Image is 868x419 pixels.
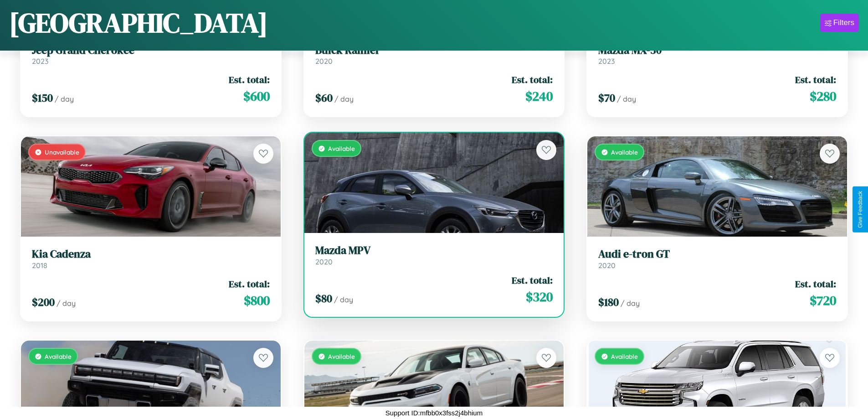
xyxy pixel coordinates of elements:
span: 2020 [315,57,333,66]
span: Est. total: [229,277,270,290]
span: $ 600 [243,87,270,105]
a: Mazda MX-302023 [598,44,836,66]
span: Available [45,352,72,360]
span: / day [334,94,354,103]
h3: Mazda MPV [315,244,553,257]
span: $ 70 [598,90,615,105]
span: Est. total: [795,277,836,290]
span: $ 60 [315,90,333,105]
h1: [GEOGRAPHIC_DATA] [9,4,268,41]
span: Available [328,145,355,152]
div: Filters [833,18,854,27]
span: $ 720 [810,291,836,310]
span: / day [56,299,76,308]
span: Est. total: [512,274,553,287]
span: / day [334,295,353,304]
a: Kia Cadenza2018 [32,248,270,270]
span: 2018 [32,261,47,270]
span: 2020 [315,257,333,266]
div: Give Feedback [857,191,863,228]
span: 2023 [598,57,615,66]
span: $ 800 [244,291,270,310]
span: Est. total: [795,73,836,86]
span: $ 80 [315,291,332,306]
a: Jeep Grand Cherokee2023 [32,44,270,66]
span: 2020 [598,261,616,270]
span: $ 180 [598,295,619,310]
span: $ 320 [526,288,553,306]
span: Available [328,352,355,360]
span: Unavailable [45,148,79,156]
span: 2023 [32,57,48,66]
span: / day [617,94,636,103]
span: Available [611,352,638,360]
span: Available [611,148,638,156]
button: Filters [820,14,859,32]
span: $ 200 [32,295,55,310]
p: Support ID: mfbb0x3fss2j4bhium [385,407,483,419]
span: $ 280 [810,87,836,105]
span: $ 240 [525,87,553,105]
a: Audi e-tron GT2020 [598,248,836,270]
span: / day [55,94,74,103]
span: $ 150 [32,90,53,105]
a: Buick Rainier2020 [315,44,553,66]
h3: Audi e-tron GT [598,248,836,261]
a: Mazda MPV2020 [315,244,553,266]
span: / day [621,299,640,308]
span: Est. total: [229,73,270,86]
span: Est. total: [512,73,553,86]
h3: Kia Cadenza [32,248,270,261]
